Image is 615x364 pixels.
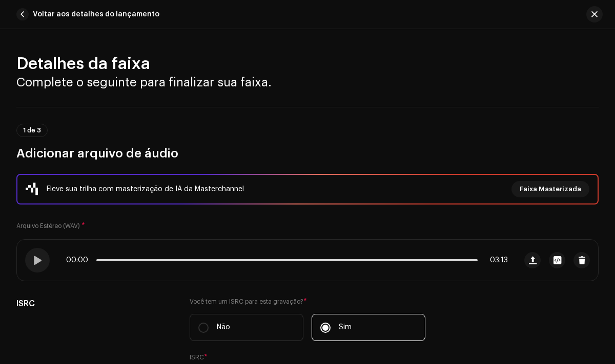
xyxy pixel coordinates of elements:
[190,353,208,361] label: ISRC
[16,74,599,90] h3: Complete o seguinte para finalizar sua faixa.
[482,256,508,264] span: 03:13
[520,179,581,199] span: Faixa Masterizada
[16,298,173,310] h5: ISRC
[16,145,599,162] h3: Adicionar arquivo de áudio
[511,181,589,197] button: Faixa Masterizada
[16,54,599,74] h2: Detalhes da faixa
[47,183,244,195] div: Eleve sua trilha com masterização de IA da Masterchannel
[217,322,230,333] p: Não
[190,298,425,306] label: Você tem um ISRC para esta gravação?
[339,322,352,333] p: Sim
